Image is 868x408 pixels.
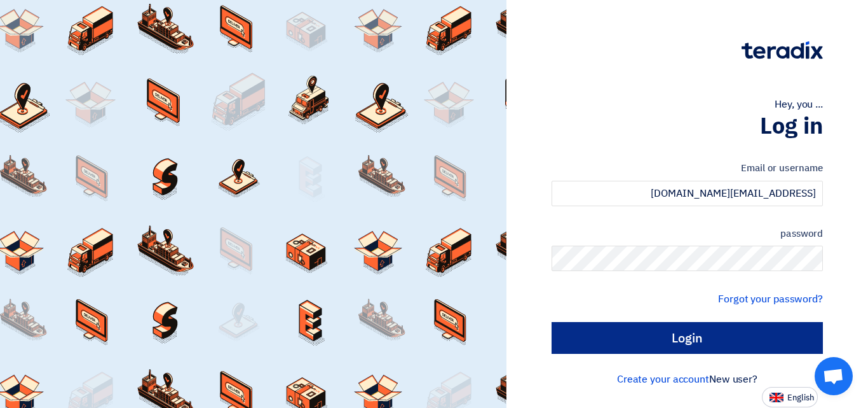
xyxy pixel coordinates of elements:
[762,387,818,407] button: English
[787,391,814,404] font: English
[718,292,823,307] a: Forgot your password?
[741,161,823,175] font: Email or username
[780,227,823,241] font: password
[775,97,823,112] font: Hey, you ...
[815,357,853,395] a: Open chat
[552,322,823,354] input: Login
[760,109,823,143] font: Log in
[709,372,757,387] font: New user?
[617,372,709,387] a: Create your account
[770,393,783,402] img: en-US.png
[552,181,823,206] input: Enter your work email or username...
[742,41,823,59] img: Teradix logo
